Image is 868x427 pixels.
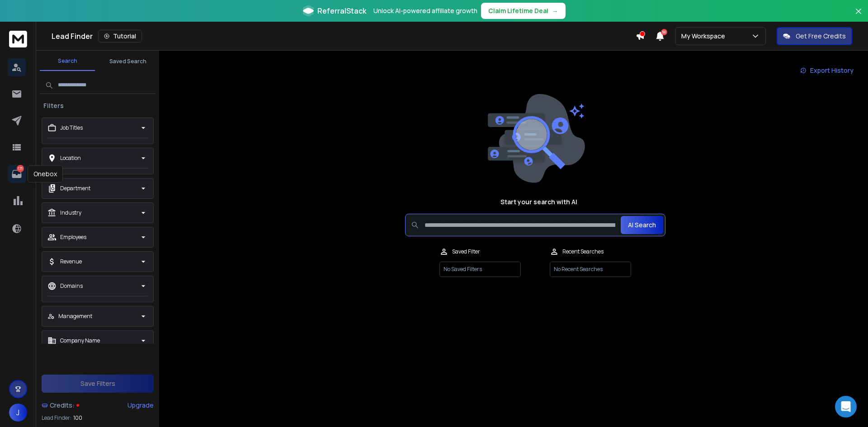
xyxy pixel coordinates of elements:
a: Export History [793,61,861,80]
p: Company Name [60,337,100,344]
p: Job Titles [60,124,83,131]
p: Saved Filter [452,248,480,255]
button: J [9,404,27,422]
span: 50 [661,29,667,35]
p: My Workspace [681,32,729,41]
p: No Recent Searches [550,262,631,277]
h1: Start your search with AI [500,197,577,206]
p: Management [58,313,92,320]
p: 171 [17,165,24,172]
p: Recent Searches [562,248,604,255]
a: 171 [8,165,26,183]
span: ReferralStack [317,5,366,16]
div: Open Intercom Messenger [835,396,857,418]
button: Claim Lifetime Deal→ [481,3,566,19]
span: → [552,6,558,15]
p: Get Free Credits [796,32,846,41]
p: Department [60,185,90,192]
p: Location [60,155,81,162]
div: Onebox [28,165,63,183]
button: AI Search [621,216,663,234]
span: Credits: [50,401,75,410]
p: Industry [60,209,81,216]
button: Close banner [853,5,864,27]
a: Credits:Upgrade [42,396,154,414]
p: Unlock AI-powered affiliate growth [373,6,477,15]
div: Lead Finder [52,30,636,42]
button: Saved Search [100,52,156,70]
button: Search [40,52,95,71]
p: Lead Finder: [42,414,71,422]
span: 100 [73,414,82,422]
button: Tutorial [98,30,142,42]
img: image [486,94,585,183]
div: Upgrade [127,401,154,410]
p: No Saved Filters [439,262,521,277]
button: Get Free Credits [777,27,852,45]
p: Domains [60,282,83,290]
p: Revenue [60,258,82,265]
h3: Filters [40,101,67,110]
p: Employees [60,234,86,241]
